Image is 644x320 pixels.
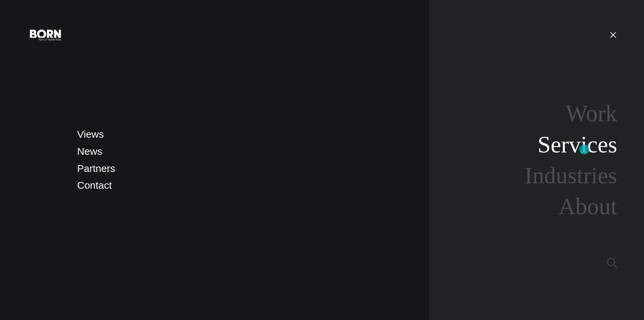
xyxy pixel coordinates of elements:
a: Views [77,129,104,140]
a: Partners [77,163,115,174]
a: Work [566,100,617,126]
a: Industries [525,163,617,188]
a: News [77,146,102,157]
a: About [558,193,617,219]
button: Open [605,28,621,42]
a: Services [538,132,617,157]
a: Contact [77,180,112,191]
img: Search [607,258,617,268]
